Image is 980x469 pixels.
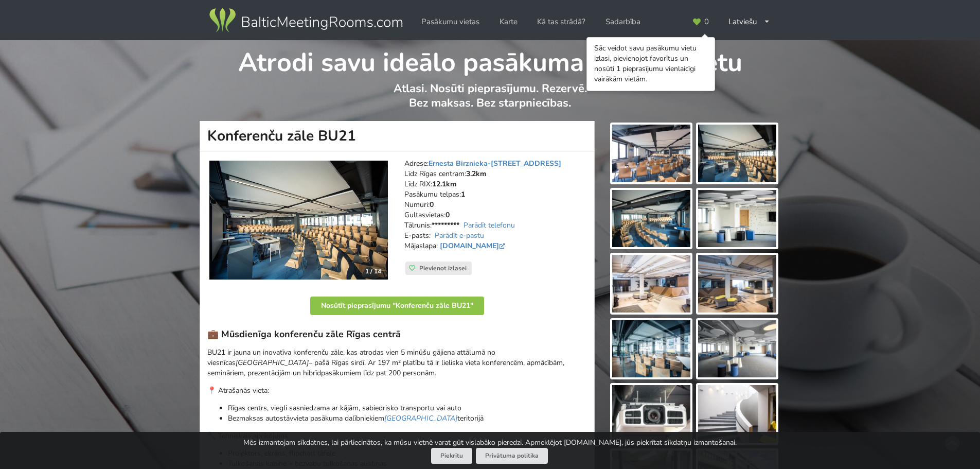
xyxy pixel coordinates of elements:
[435,231,484,240] a: Parādīt e-pastu
[698,255,776,312] img: Konferenču zāle BU21 | Rīga | Pasākumu vieta - galerijas bilde
[200,40,780,79] h1: Atrodi savu ideālo pasākuma norises vietu
[207,328,587,340] h3: 💼 Mūsdienīga konferenču zāle Rīgas centrā
[476,448,548,464] a: Privātuma politika
[359,264,387,279] div: 1 / 14
[461,189,465,199] strong: 1
[612,320,690,378] img: Konferenču zāle BU21 | Rīga | Pasākumu vieta - galerijas bilde
[209,161,388,280] a: Konferenču centrs | Rīga | Konferenču zāle BU21 1 / 14
[466,169,486,179] strong: 3.2km
[612,255,690,312] img: Konferenču zāle BU21 | Rīga | Pasākumu vieta - galerijas bilde
[384,413,457,423] a: [GEOGRAPHIC_DATA]
[446,210,450,220] strong: 0
[612,385,690,443] img: Konferenču zāle BU21 | Rīga | Pasākumu vieta - galerijas bilde
[598,12,648,32] a: Sadarbība
[612,190,690,248] img: Konferenču zāle BU21 | Rīga | Pasākumu vieta - galerijas bilde
[207,6,404,35] img: Baltic Meeting Rooms
[492,12,525,32] a: Karte
[228,403,587,413] p: Rīgas centrs, viegli sasniedzama ar kājām, sabiedrisko transportu vai auto
[431,448,472,464] button: Piekrītu
[228,413,587,424] p: Bezmaksas autostāvvieta pasākuma dalībniekiem teritorijā
[594,43,707,84] div: Sāc veidot savu pasākumu vietu izlasi, pievienojot favorītus un nosūti 1 pieprasījumu vienlaicīgi...
[209,161,388,280] img: Konferenču centrs | Rīga | Konferenču zāle BU21
[429,159,561,168] a: Ernesta Birznieka-[STREET_ADDRESS]
[440,241,507,251] a: [DOMAIN_NAME]
[207,348,587,378] p: BU21 ir jauna un inovatīva konferenču zāle, kas atrodas vien 5 minūšu gājiena attālumā no viesnīc...
[698,385,776,443] img: Konferenču zāle BU21 | Rīga | Pasākumu vieta - galerijas bilde
[414,12,487,32] a: Pasākumu vietas
[698,125,776,182] img: Konferenču zāle BU21 | Rīga | Pasākumu vieta - galerijas bilde
[530,12,593,32] a: Kā tas strādā?
[207,431,587,441] p: 🔧 Tehniskais aprīkojums:
[200,121,595,151] h1: Konferenču zāle BU21
[698,190,776,248] img: Konferenču zāle BU21 | Rīga | Pasākumu vieta - galerijas bilde
[419,264,467,272] span: Pievienot izlasei
[404,159,587,262] address: Adrese: Līdz Rīgas centram: Līdz RIX: Pasākumu telpas: Numuri: Gultasvietas: Tālrunis: E-pasts: M...
[704,18,709,26] span: 0
[200,81,780,121] p: Atlasi. Nosūti pieprasījumu. Rezervē. Bez maksas. Bez starpniecības.
[430,200,434,210] strong: 0
[698,320,776,378] img: Konferenču zāle BU21 | Rīga | Pasākumu vieta - galerijas bilde
[310,297,484,315] button: Nosūtīt pieprasījumu "Konferenču zāle BU21"
[612,125,690,182] img: Konferenču zāle BU21 | Rīga | Pasākumu vieta - galerijas bilde
[236,358,309,368] em: [GEOGRAPHIC_DATA]
[432,179,456,189] strong: 12.1km
[721,12,777,32] div: Latviešu
[207,386,587,396] p: 📍 Atrašanās vieta:
[464,220,515,230] a: Parādīt telefonu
